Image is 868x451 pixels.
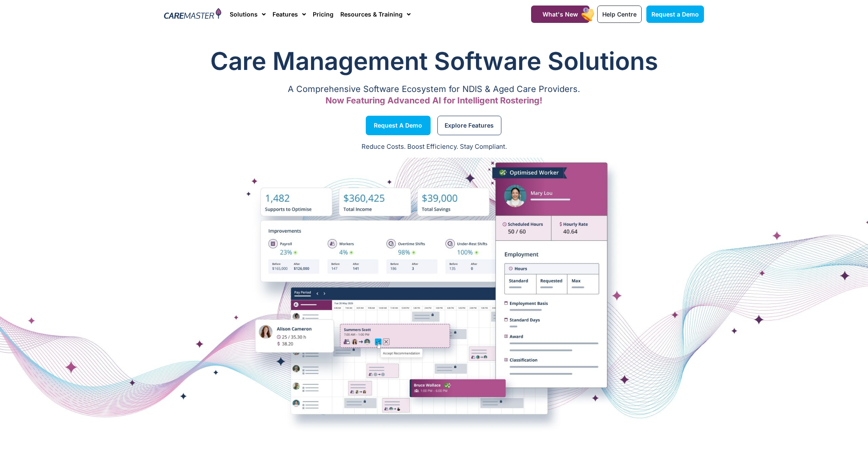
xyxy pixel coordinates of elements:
[164,8,221,21] img: CareMaster Logo
[542,11,578,18] span: What's New
[445,123,494,128] span: Explore Features
[164,86,704,92] p: A Comprehensive Software Ecosystem for NDIS & Aged Care Providers.
[646,6,704,23] a: Request a Demo
[164,44,704,78] h1: Care Management Software Solutions
[531,6,590,23] a: What's New
[325,95,542,106] span: Now Featuring Advanced AI for Intelligent Rostering!
[437,116,501,135] a: Explore Features
[366,116,431,135] a: Request a Demo
[651,11,699,18] span: Request a Demo
[374,123,422,128] span: Request a Demo
[597,6,642,23] a: Help Centre
[5,142,863,152] p: Reduce Costs. Boost Efficiency. Stay Compliant.
[602,11,637,18] span: Help Centre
